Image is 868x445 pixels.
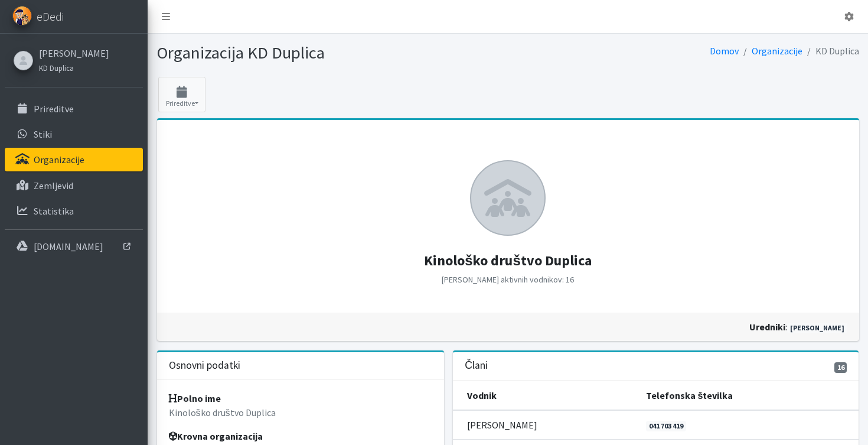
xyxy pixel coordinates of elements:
[710,45,739,57] a: Domov
[424,251,592,269] strong: Kinološko društvo Duplica
[5,97,143,121] a: Prireditve
[39,63,74,73] small: KD Duplica
[453,381,639,410] th: Vodnik
[34,205,74,217] p: Statistika
[5,122,143,146] a: Stiki
[169,405,433,420] p: Kinološko društvo Duplica
[802,43,859,60] li: KD Duplica
[157,43,504,63] h1: Organizacija KD Duplica
[39,60,109,74] a: KD Duplica
[5,148,143,171] a: Organizacije
[787,323,847,333] a: [PERSON_NAME]
[34,180,73,191] p: Zemljevid
[34,154,84,165] p: Organizacije
[639,381,859,410] th: Telefonska številka
[169,430,263,442] strong: Krovna organizacija
[5,199,143,223] a: Statistika
[646,421,686,431] a: 041 703 419
[508,320,851,334] div: :
[34,103,74,115] p: Prireditve
[34,128,52,140] p: Stiki
[169,359,240,372] h3: Osnovni podatki
[158,77,205,112] button: Prireditve
[5,174,143,197] a: Zemljevid
[37,8,64,25] span: eDedi
[34,241,103,252] p: [DOMAIN_NAME]
[39,46,109,60] a: [PERSON_NAME]
[749,321,785,333] strong: uredniki
[12,6,32,25] img: eDedi
[442,274,574,285] small: [PERSON_NAME] aktivnih vodnikov: 16
[834,362,847,373] span: 16
[5,235,143,258] a: [DOMAIN_NAME]
[453,410,639,440] td: [PERSON_NAME]
[169,392,221,404] strong: Polno ime
[465,359,488,372] h3: Člani
[752,45,802,57] a: Organizacije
